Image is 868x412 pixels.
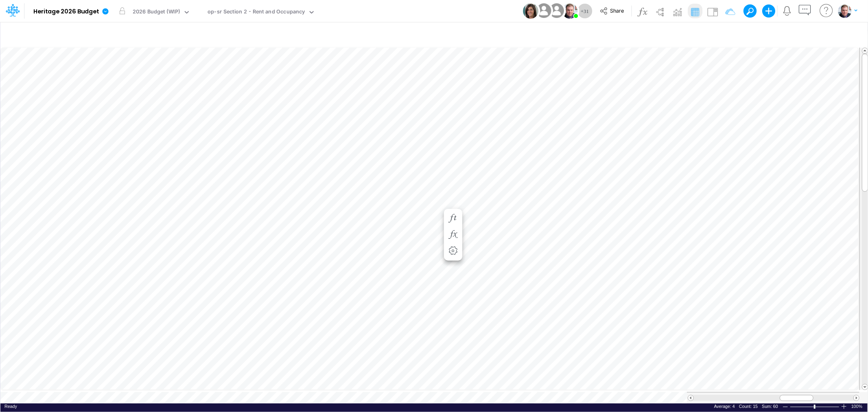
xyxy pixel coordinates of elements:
span: Sum: 60 [762,404,778,409]
div: Zoom [814,405,816,409]
img: User Image Icon [547,2,566,20]
div: Zoom level [851,403,864,410]
div: Average of selected cells [714,403,735,410]
div: Sum of selected cells [762,403,778,410]
div: In Ready mode [4,403,17,410]
span: Count: 15 [739,404,758,409]
span: Average: 4 [714,404,735,409]
b: Heritage 2026 Budget [33,8,99,15]
input: Type a title here [7,26,691,42]
div: Zoom [790,403,841,410]
span: Ready [4,404,17,409]
img: User Image Icon [535,2,553,20]
div: op-sr Section 2 - Rent and Occupancy [208,8,305,17]
div: Zoom Out [782,404,789,410]
img: User Image Icon [523,3,538,19]
button: Share [596,5,630,18]
div: Zoom In [841,403,847,410]
span: Share [610,7,624,13]
div: 2026 Budget (WIP) [133,8,180,17]
span: + 31 [581,9,589,14]
a: Notifications [783,6,792,15]
span: 100% [851,403,864,410]
div: Number of selected cells that contain data [739,403,758,410]
img: User Image Icon [562,3,577,19]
